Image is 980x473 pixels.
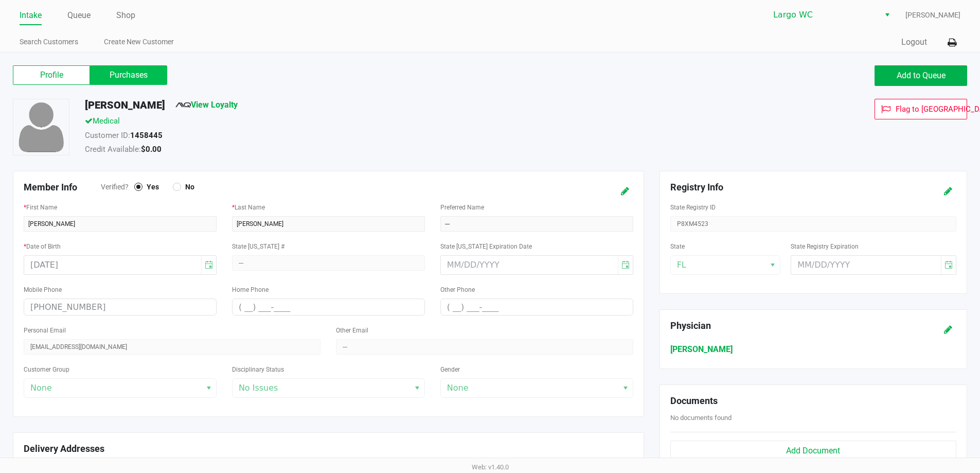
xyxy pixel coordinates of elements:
span: Add Document [786,446,840,456]
a: Shop [116,8,135,23]
label: Personal Email [24,326,66,335]
label: Date of Birth [24,242,61,251]
label: First Name [24,203,57,212]
label: Purchases [90,65,167,85]
h5: Physician [670,320,906,331]
label: State [670,242,685,251]
button: Select [880,6,895,24]
span: Largo WC [773,9,874,21]
label: Profile [13,65,90,85]
label: Last Name [232,203,265,212]
h5: Registry Info [670,182,906,193]
a: Search Customers [20,36,78,48]
label: Mobile Phone [24,285,62,294]
span: [PERSON_NAME] [905,10,960,21]
a: Create New Customer [104,36,174,48]
button: Flag to [GEOGRAPHIC_DATA] [875,99,967,119]
div: Customer ID: [77,130,675,144]
h5: Delivery Addresses [24,443,633,454]
span: Verified? [101,182,134,192]
span: No documents found [670,414,732,422]
a: Intake [20,8,42,23]
label: Disciplinary Status [232,365,284,374]
label: State Registry ID [670,203,716,212]
button: Logout [901,36,927,48]
strong: $0.00 [141,145,162,154]
label: State [US_STATE] Expiration Date [440,242,532,251]
label: Gender [440,365,460,374]
label: Other Email [336,326,368,335]
h5: Member Info [24,182,101,193]
span: Add to Queue [897,71,946,80]
a: View Loyalty [175,100,238,110]
span: Web: v1.40.0 [472,463,509,471]
h5: [PERSON_NAME] [85,99,165,111]
button: Add Document [670,441,956,461]
span: Yes [142,182,159,191]
label: Preferred Name [440,203,484,212]
label: Home Phone [232,285,269,294]
span: No [181,182,194,191]
a: Queue [67,8,91,23]
h6: [PERSON_NAME] [670,344,956,354]
label: Other Phone [440,285,475,294]
div: Medical [77,115,675,130]
strong: 1458445 [130,131,163,140]
button: Add to Queue [875,65,967,86]
div: Credit Available: [77,144,675,158]
label: State [US_STATE] # [232,242,284,251]
label: Customer Group [24,365,69,374]
label: State Registry Expiration [791,242,859,251]
h5: Documents [670,395,956,407]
